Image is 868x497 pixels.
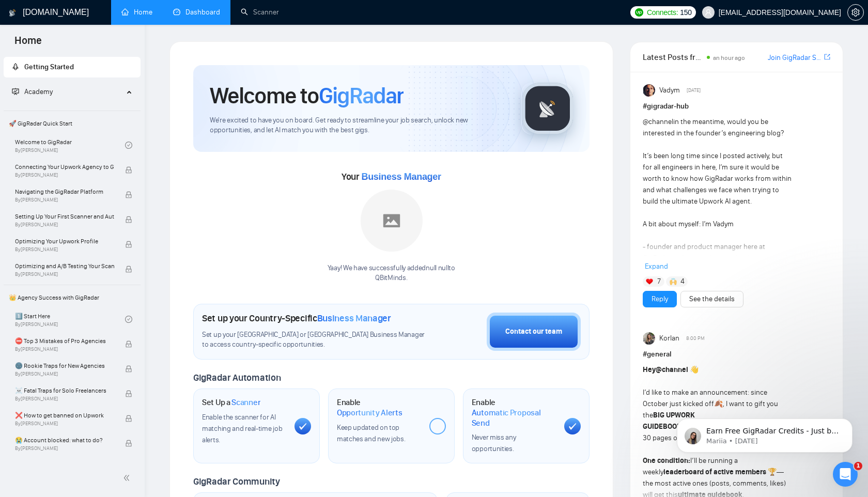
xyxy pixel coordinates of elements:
[854,462,862,470] span: 1
[15,445,114,452] span: By [PERSON_NAME]
[847,4,864,21] button: setting
[687,86,701,95] span: [DATE]
[657,276,661,287] span: 7
[15,308,125,331] a: 1️⃣ Start HereBy[PERSON_NAME]
[125,415,132,422] span: lock
[15,385,114,396] span: ☠️ Fatal Traps for Solo Freelancers
[15,211,114,222] span: Setting Up Your First Scanner and Auto-Bidder
[15,162,114,172] span: Connecting Your Upwork Agency to GigRadar
[125,266,132,273] span: lock
[202,313,391,324] h1: Set up your Country-Specific
[317,313,391,324] span: Business Manager
[686,334,705,343] span: 8:00 PM
[768,52,822,64] a: Join GigRadar Slack Community
[241,8,279,17] a: searchScanner
[5,287,139,308] span: 👑 Agency Success with GigRadar
[646,278,653,285] img: ❤️
[45,40,178,49] p: Message from Mariia, sent 3w ago
[15,172,114,178] span: By [PERSON_NAME]
[15,236,114,246] span: Optimizing Your Upwork Profile
[15,361,114,371] span: 🌚 Rookie Traps for New Agencies
[643,349,830,360] h1: # general
[202,330,429,350] span: Set up your [GEOGRAPHIC_DATA] or [GEOGRAPHIC_DATA] Business Manager to access country-specific op...
[643,117,673,126] span: @channel
[472,433,516,453] span: Never miss any opportunities.
[472,397,556,428] h1: Enable
[645,262,668,271] span: Expand
[4,57,141,77] li: Getting Started
[231,397,260,408] span: Scanner
[193,372,281,383] span: GigRadar Automation
[847,8,864,17] a: setting
[337,423,406,443] span: Keep updated on top matches and new jobs.
[472,408,556,428] span: Automatic Proposal Send
[125,316,132,323] span: check-circle
[643,291,677,307] button: Reply
[202,397,260,408] h1: Set Up a
[202,413,282,444] span: Enable the scanner for AI matching and real-time job alerts.
[824,53,830,61] span: export
[643,116,793,434] div: in the meantime, would you be interested in the founder’s engineering blog? It’s been long time s...
[705,9,712,16] span: user
[643,332,656,345] img: Korlan
[337,397,421,417] h1: Enable
[125,241,132,248] span: lock
[125,365,132,372] span: lock
[15,246,114,253] span: By [PERSON_NAME]
[15,396,114,402] span: By [PERSON_NAME]
[824,52,830,62] a: export
[643,84,656,97] img: Vadym
[15,346,114,352] span: By [PERSON_NAME]
[680,291,743,307] button: See the details
[9,5,16,21] img: logo
[659,333,679,344] span: Korlan
[656,365,688,374] span: @channel
[848,8,863,17] span: setting
[24,63,74,71] span: Getting Started
[328,273,455,283] p: QBitMinds .
[670,278,677,285] img: 🙌
[45,30,178,285] span: Earn Free GigRadar Credits - Just by Sharing Your Story! 💬 Want more credits for sending proposal...
[689,293,735,305] a: See the details
[319,82,404,110] span: GigRadar
[125,216,132,223] span: lock
[15,222,114,228] span: By [PERSON_NAME]
[15,187,114,197] span: Navigating the GigRadar Platform
[24,87,53,96] span: Academy
[487,313,581,351] button: Contact our team
[12,63,19,70] span: rocket
[125,390,132,397] span: lock
[680,276,685,287] span: 4
[15,134,125,157] a: Welcome to GigRadarBy[PERSON_NAME]
[522,83,574,134] img: gigradar-logo.png
[5,113,139,134] span: 🚀 GigRadar Quick Start
[328,263,455,283] div: Yaay! We have successfully added null null to
[643,365,688,374] strong: Hey
[342,171,441,182] span: Your
[713,54,745,61] span: an hour ago
[125,166,132,174] span: lock
[210,82,404,110] h1: Welcome to
[635,8,643,17] img: upwork-logo.png
[173,8,220,17] a: dashboardDashboard
[833,462,858,487] iframe: Intercom live chat
[15,421,114,427] span: By [PERSON_NAME]
[680,7,691,18] span: 150
[505,326,562,337] div: Contact our team
[15,261,114,271] span: Optimizing and A/B Testing Your Scanner for Better Results
[663,468,766,476] strong: leaderboard of active members
[643,51,704,64] span: Latest Posts from the GigRadar Community
[361,190,423,252] img: placeholder.png
[15,371,114,377] span: By [PERSON_NAME]
[12,88,19,95] span: fund-projection-screen
[661,397,868,469] iframe: Intercom notifications message
[361,172,441,182] span: Business Manager
[643,456,690,465] strong: One condition:
[210,116,505,135] span: We're excited to have you on board. Get ready to streamline your job search, unlock new opportuni...
[647,7,678,18] span: Connects:
[6,33,50,55] span: Home
[768,468,777,476] span: 🏆
[15,336,114,346] span: ⛔ Top 3 Mistakes of Pro Agencies
[125,142,132,149] span: check-circle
